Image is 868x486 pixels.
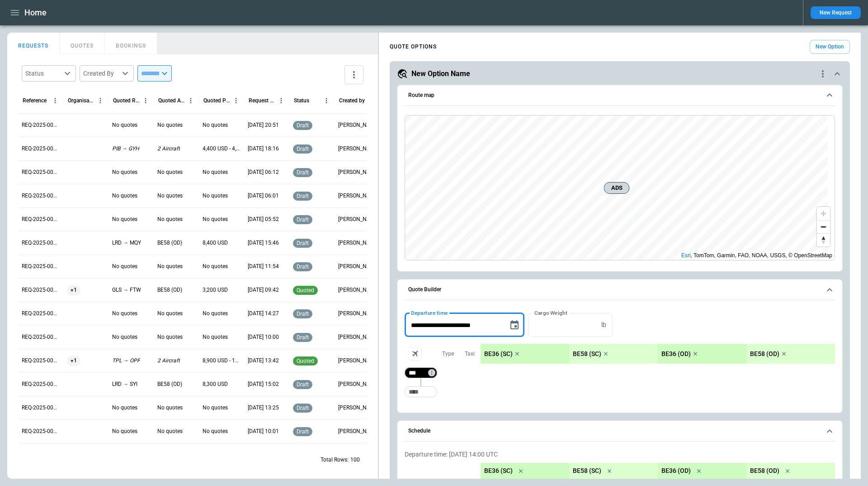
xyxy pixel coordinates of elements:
button: Quoted Route column menu [140,95,151,106]
p: 09/03/2025 15:02 [248,380,279,388]
div: Reference [23,97,47,104]
p: 09/11/2025 09:42 [248,286,279,294]
span: quoted [295,358,316,364]
p: George O'Bryan [338,404,376,412]
button: Created by column menu [366,95,377,106]
p: No quotes [157,192,183,200]
button: Zoom in [817,207,830,220]
p: REQ-2025-000275 [22,192,60,200]
div: Route map [405,115,835,261]
p: George O'Bryan [338,286,376,294]
button: Quoted Aircraft column menu [185,95,197,106]
p: REQ-2025-000268 [22,357,60,365]
div: Organisation [68,97,94,104]
p: No quotes [157,310,183,318]
p: REQ-2025-000266 [22,404,60,412]
p: BE58 (OD) [750,467,779,475]
span: +1 [67,349,80,372]
p: BE58 (OD) [157,239,182,247]
p: Ben Gundermann [338,121,376,129]
p: 09/11/2025 15:46 [248,239,279,247]
p: 09/08/2025 14:27 [248,310,279,318]
span: +1 [67,279,80,302]
p: REQ-2025-000273 [22,239,60,247]
div: Quoted Aircraft [158,97,185,104]
p: BE36 (SC) [484,467,513,475]
p: BE58 (OD) [750,350,779,358]
p: 09/04/2025 13:42 [248,357,279,365]
p: LRD → MQY [112,239,141,247]
p: REQ-2025-000278 [22,121,60,129]
div: Created By [83,69,119,78]
div: Quote Builder [405,313,835,402]
button: Status column menu [321,95,332,106]
p: No quotes [112,192,137,200]
p: 09/12/2025 05:52 [248,216,279,223]
button: New Request [811,6,861,19]
p: PIB → GYH [112,145,139,153]
p: REQ-2025-000276 [22,168,60,176]
p: Cady Howell [338,168,376,176]
h6: Quote Builder [408,287,441,293]
p: REQ-2025-000274 [22,216,60,223]
span: draft [295,381,311,388]
p: No quotes [157,216,183,223]
p: 09/12/2025 06:01 [248,192,279,200]
span: draft [295,193,311,199]
p: Cady Howell [338,192,376,200]
p: LRD → SYI [112,380,137,388]
p: 8,400 USD [203,239,228,247]
p: 8,300 USD [203,380,228,388]
span: draft [295,240,311,246]
button: Reference column menu [49,95,61,106]
span: quoted [295,287,316,294]
button: New Option Namequote-option-actions [397,68,843,79]
p: 09/11/2025 11:54 [248,263,279,270]
p: No quotes [203,310,228,318]
p: No quotes [157,263,183,270]
span: draft [295,264,311,270]
p: No quotes [112,263,137,270]
p: Ben Gundermann [338,333,376,341]
h6: Route map [408,92,434,98]
p: No quotes [203,121,228,129]
p: No quotes [203,192,228,200]
p: BE36 (SC) [484,350,513,358]
p: George O'Bryan [338,263,376,270]
label: Cargo Weight [534,309,567,317]
p: No quotes [112,121,137,129]
p: BE58 (SC) [573,467,601,475]
p: REQ-2025-000272 [22,263,60,270]
span: draft [295,428,311,435]
div: scrollable content [481,344,835,364]
p: 09/03/2025 10:01 [248,428,279,435]
p: BE58 (SC) [573,350,601,358]
span: draft [295,405,311,411]
p: Total Rows: [321,456,349,464]
p: No quotes [157,333,183,341]
span: draft [295,122,311,129]
p: No quotes [203,263,228,270]
p: Allen Maki [338,239,376,247]
div: Quoted Price [203,97,230,104]
h1: Home [24,7,47,18]
p: No quotes [112,310,137,318]
label: Departure time [411,309,448,317]
button: New Option [810,40,850,54]
p: No quotes [203,168,228,176]
p: Ben Gundermann [338,145,376,153]
p: TPL → OPF [112,357,140,365]
button: Zoom out [817,220,830,233]
p: 09/14/2025 20:51 [248,121,279,129]
p: Ben Gundermann [338,310,376,318]
h6: Schedule [408,428,430,434]
div: , TomTom, Garmin, FAO, NOAA, USGS, © OpenStreetMap [681,251,832,260]
p: No quotes [157,428,183,435]
p: REQ-2025-000267 [22,380,60,388]
p: BE58 (OD) [157,286,182,294]
p: 3,200 USD [203,286,228,294]
button: Quoted Price column menu [230,95,242,106]
p: No quotes [112,428,137,435]
p: 2 Aircraft [157,145,180,153]
p: REQ-2025-000277 [22,145,60,153]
